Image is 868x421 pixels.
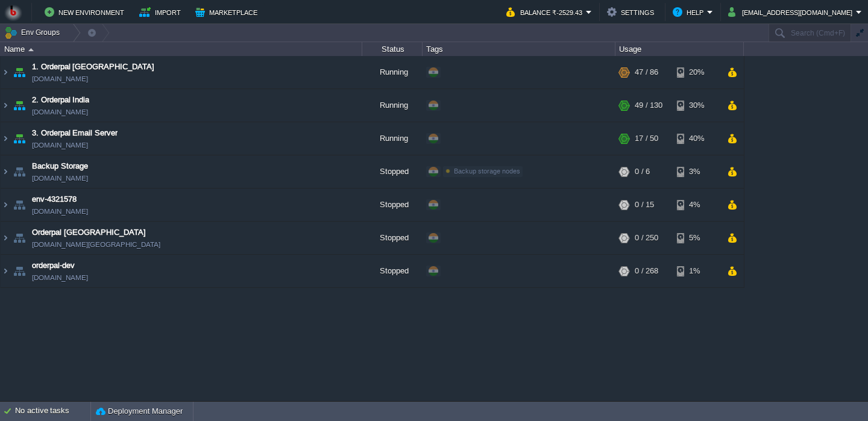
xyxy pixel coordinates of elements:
[362,189,423,221] div: Stopped
[32,239,160,251] a: [DOMAIN_NAME][GEOGRAPHIC_DATA]
[32,172,88,184] span: [DOMAIN_NAME]
[635,122,658,155] div: 17 / 50
[32,61,154,73] a: 1. Orderpal [GEOGRAPHIC_DATA]
[28,48,34,51] img: AMDAwAAAACH5BAEAAAAALAAAAAABAAEAAAICRAEAOw==
[32,160,88,172] a: Backup Storage
[635,189,654,221] div: 0 / 15
[362,89,423,122] div: Running
[32,205,88,217] a: [DOMAIN_NAME]
[362,155,423,188] div: Stopped
[11,155,28,188] img: AMDAwAAAACH5BAEAAAAALAAAAAABAAEAAAICRAEAOw==
[32,226,146,239] a: Orderpal [GEOGRAPHIC_DATA]
[607,5,658,19] button: Settings
[677,255,716,287] div: 1%
[1,155,10,188] img: AMDAwAAAACH5BAEAAAAALAAAAAABAAEAAAICRAEAOw==
[677,155,716,188] div: 3%
[677,222,716,254] div: 5%
[362,122,423,155] div: Running
[32,272,88,284] a: [DOMAIN_NAME]
[1,189,10,221] img: AMDAwAAAACH5BAEAAAAALAAAAAABAAEAAAICRAEAOw==
[677,189,716,221] div: 4%
[11,189,28,221] img: AMDAwAAAACH5BAEAAAAALAAAAAABAAEAAAICRAEAOw==
[635,89,662,122] div: 49 / 130
[32,193,77,205] a: env-4321578
[635,155,650,188] div: 0 / 6
[1,255,10,287] img: AMDAwAAAACH5BAEAAAAALAAAAAABAAEAAAICRAEAOw==
[45,5,128,19] button: New Environment
[139,5,184,19] button: Import
[635,56,658,89] div: 47 / 86
[11,56,28,89] img: AMDAwAAAACH5BAEAAAAALAAAAAABAAEAAAICRAEAOw==
[11,89,28,122] img: AMDAwAAAACH5BAEAAAAALAAAAAABAAEAAAICRAEAOw==
[635,255,658,287] div: 0 / 268
[363,42,422,56] div: Status
[677,89,716,122] div: 30%
[1,89,10,122] img: AMDAwAAAACH5BAEAAAAALAAAAAABAAEAAAICRAEAOw==
[506,5,586,19] button: Balance ₹-2529.43
[677,122,716,155] div: 40%
[11,255,28,287] img: AMDAwAAAACH5BAEAAAAALAAAAAABAAEAAAICRAEAOw==
[11,222,28,254] img: AMDAwAAAACH5BAEAAAAALAAAAAABAAEAAAICRAEAOw==
[362,222,423,254] div: Stopped
[32,139,88,151] a: [DOMAIN_NAME]
[362,255,423,287] div: Stopped
[635,222,658,254] div: 0 / 250
[32,94,89,106] a: 2. Orderpal India
[195,5,261,19] button: Marketplace
[4,24,64,41] button: Env Groups
[1,42,362,56] div: Name
[616,42,743,56] div: Usage
[15,402,90,421] div: No active tasks
[454,167,520,175] span: Backup storage nodes
[32,106,88,118] a: [DOMAIN_NAME]
[1,56,10,89] img: AMDAwAAAACH5BAEAAAAALAAAAAABAAEAAAICRAEAOw==
[32,127,118,139] a: 3. Orderpal Email Server
[4,3,22,21] img: Bitss Techniques
[96,405,183,417] button: Deployment Manager
[677,56,716,89] div: 20%
[673,5,707,19] button: Help
[423,42,615,56] div: Tags
[32,73,88,85] a: [DOMAIN_NAME]
[32,260,75,272] a: orderpal-dev
[11,122,28,155] img: AMDAwAAAACH5BAEAAAAALAAAAAABAAEAAAICRAEAOw==
[728,5,856,19] button: [EMAIL_ADDRESS][DOMAIN_NAME]
[362,56,423,89] div: Running
[1,222,10,254] img: AMDAwAAAACH5BAEAAAAALAAAAAABAAEAAAICRAEAOw==
[1,122,10,155] img: AMDAwAAAACH5BAEAAAAALAAAAAABAAEAAAICRAEAOw==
